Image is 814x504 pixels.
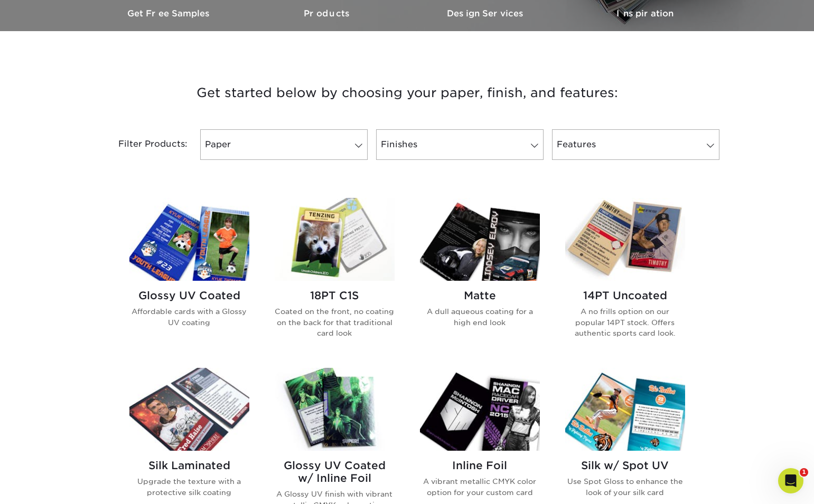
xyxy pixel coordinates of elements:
h3: Inspiration [566,8,724,18]
h2: Glossy UV Coated w/ Inline Foil [275,459,395,484]
a: Finishes [376,129,544,160]
p: A dull aqueous coating for a high end look [420,306,540,328]
h2: 14PT Uncoated [565,289,685,302]
div: Filter Products: [90,129,196,160]
a: Paper [200,129,368,160]
h2: 18PT C1S [275,289,395,302]
h2: Inline Foil [420,459,540,472]
img: Inline Foil Trading Cards [420,368,540,451]
p: Coated on the front, no coating on the back for that traditional card look [275,306,395,338]
iframe: Intercom live chat [778,468,803,493]
p: A no frills option on our popular 14PT stock. Offers authentic sports card look. [565,306,685,338]
p: Affordable cards with a Glossy UV coating [129,306,249,328]
a: Matte Trading Cards Matte A dull aqueous coating for a high end look [420,198,540,355]
iframe: Google Customer Reviews [3,472,90,500]
h3: Get Free Samples [90,8,249,18]
a: 18PT C1S Trading Cards 18PT C1S Coated on the front, no coating on the back for that traditional ... [275,198,395,355]
a: 14PT Uncoated Trading Cards 14PT Uncoated A no frills option on our popular 14PT stock. Offers au... [565,198,685,355]
p: A vibrant metallic CMYK color option for your custom card [420,476,540,498]
h2: Silk Laminated [129,459,249,472]
img: 18PT C1S Trading Cards [275,198,395,281]
h2: Silk w/ Spot UV [565,459,685,472]
p: Upgrade the texture with a protective silk coating [129,476,249,498]
img: Matte Trading Cards [420,198,540,281]
h2: Matte [420,289,540,302]
h3: Design Services [407,8,566,18]
img: 14PT Uncoated Trading Cards [565,198,685,281]
img: Glossy UV Coated w/ Inline Foil Trading Cards [275,368,395,451]
a: Features [552,129,719,160]
h3: Get started below by choosing your paper, finish, and features: [98,69,716,117]
a: Glossy UV Coated Trading Cards Glossy UV Coated Affordable cards with a Glossy UV coating [129,198,249,355]
span: 1 [800,468,808,477]
p: Use Spot Gloss to enhance the look of your silk card [565,476,685,498]
h2: Glossy UV Coated [129,289,249,302]
h3: Products [249,8,407,18]
img: Silk w/ Spot UV Trading Cards [565,368,685,451]
img: Silk Laminated Trading Cards [129,368,249,451]
img: Glossy UV Coated Trading Cards [129,198,249,281]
